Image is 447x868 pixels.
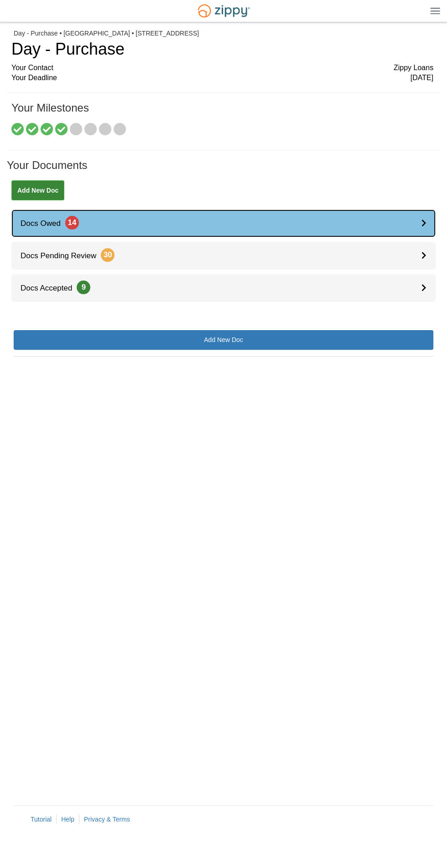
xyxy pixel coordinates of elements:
h1: Your Documents [7,159,440,180]
a: Add New Doc [11,180,64,200]
img: Mobile Dropdown Menu [430,7,440,14]
a: Add New Doc [14,330,433,350]
span: 14 [65,216,79,230]
div: Your Deadline [11,73,433,83]
a: Docs Pending Review30 [11,242,436,270]
span: Docs Pending Review [11,251,114,260]
div: Your Contact [11,63,433,73]
span: 9 [77,281,90,294]
a: Privacy & Terms [84,816,130,823]
span: [DATE] [411,73,433,83]
span: Docs Owed [11,219,79,228]
h1: Your Milestones [11,102,433,123]
a: Help [61,816,74,823]
a: Docs Accepted9 [11,274,436,302]
span: Zippy Loans [394,63,433,73]
span: 30 [101,248,114,262]
a: Docs Owed14 [11,209,436,237]
div: Day - Purchase • [GEOGRAPHIC_DATA] • [STREET_ADDRESS] [14,30,433,37]
a: Tutorial [31,816,52,823]
span: Docs Accepted [11,284,90,292]
h1: Day - Purchase [11,40,433,58]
